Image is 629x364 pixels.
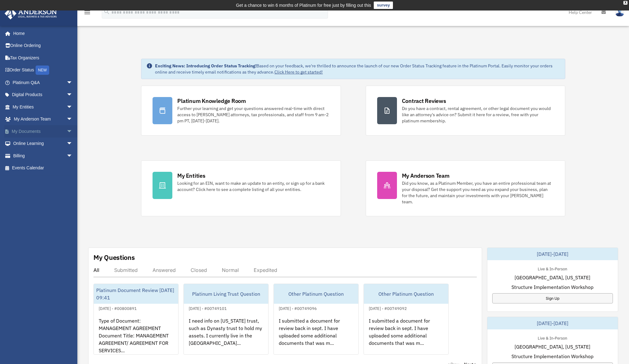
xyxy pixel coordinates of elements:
div: Normal [222,267,239,273]
a: Sign Up [492,293,613,303]
div: Type of Document: MANAGEMENT AGREEMENT Document Title: MANAGEMENT AGREEMENT/ AGREEMENT FOR SERVIC... [94,312,178,360]
strong: Exciting News: Introducing Order Status Tracking! [155,63,256,69]
div: I need info on [US_STATE] trust, such as Dynasty trust to hold my assets. I currently live in the... [184,312,268,360]
span: [GEOGRAPHIC_DATA], [US_STATE] [515,343,590,350]
div: [DATE] - #00749096 [274,305,322,311]
div: Contract Reviews [402,97,446,105]
div: My Entities [177,172,205,180]
a: Platinum Document Review [DATE] 09:41[DATE] - #00800891Type of Document: MANAGEMENT AGREEMENT Doc... [93,284,179,355]
div: Looking for an EIN, want to make an update to an entity, or sign up for a bank account? Click her... [177,180,329,193]
a: Online Learningarrow_drop_down [4,138,82,150]
span: arrow_drop_down [67,89,79,101]
img: Anderson Advisors Platinum Portal [3,7,59,19]
a: survey [374,2,393,9]
div: [DATE]-[DATE] [487,317,618,329]
a: Platinum Living Trust Question[DATE] - #00749101I need info on [US_STATE] trust, such as Dynasty ... [183,284,269,355]
span: arrow_drop_down [67,76,79,89]
div: Expedited [254,267,277,273]
div: Submitted [114,267,138,273]
div: Platinum Knowledge Room [177,97,246,105]
span: Structure Implementation Workshop [511,283,593,291]
a: Platinum Q&Aarrow_drop_down [4,76,82,89]
a: Other Platinum Question[DATE] - #00749096I submitted a document for review back in sept. I have u... [274,284,359,355]
a: Online Ordering [4,40,82,52]
span: Structure Implementation Workshop [511,353,593,360]
span: arrow_drop_down [67,138,79,150]
span: [GEOGRAPHIC_DATA], [US_STATE] [515,274,590,281]
div: [DATE] - #00749092 [364,305,412,311]
a: Home [4,27,79,40]
div: My Anderson Team [402,172,450,180]
div: All [93,267,99,273]
div: My Questions [93,253,135,262]
div: Platinum Living Trust Question [184,284,268,304]
div: Based on your feedback, we're thrilled to announce the launch of our new Order Status Tracking fe... [155,63,560,75]
div: Other Platinum Question [274,284,358,304]
a: My Entities Looking for an EIN, want to make an update to an entity, or sign up for a bank accoun... [141,160,341,216]
div: Closed [191,267,207,273]
a: Click Here to get started! [274,69,323,75]
div: Answered [153,267,176,273]
div: Platinum Document Review [DATE] 09:41 [94,284,178,304]
div: Live & In-Person [533,334,572,341]
div: close [623,1,627,5]
i: search [103,8,110,15]
span: arrow_drop_down [67,150,79,162]
span: arrow_drop_down [67,101,79,113]
a: My Entitiesarrow_drop_down [4,101,82,113]
div: [DATE] - #00749101 [184,305,232,311]
i: menu [84,9,91,16]
a: Order StatusNEW [4,64,82,77]
div: [DATE] - #00800891 [94,305,142,311]
a: menu [84,11,91,16]
a: Tax Organizers [4,52,82,64]
a: Events Calendar [4,162,82,174]
a: Digital Productsarrow_drop_down [4,89,82,101]
div: Did you know, as a Platinum Member, you have an entire professional team at your disposal? Get th... [402,180,554,205]
div: I submitted a document for review back in sept. I have uploaded some additional documents that wa... [274,312,358,360]
div: Get a chance to win 6 months of Platinum for free just by filling out this [236,2,371,9]
img: User Pic [615,8,624,17]
a: My Anderson Teamarrow_drop_down [4,113,82,125]
div: I submitted a document for review back in sept. I have uploaded some additional documents that wa... [364,312,448,360]
a: Platinum Knowledge Room Further your learning and get your questions answered real-time with dire... [141,86,341,136]
a: Other Platinum Question[DATE] - #00749092I submitted a document for review back in sept. I have u... [364,284,449,355]
a: Contract Reviews Do you have a contract, rental agreement, or other legal document you would like... [366,86,565,136]
span: arrow_drop_down [67,113,79,126]
div: NEW [36,66,49,75]
div: [DATE]-[DATE] [487,248,618,260]
div: Do you have a contract, rental agreement, or other legal document you would like an attorney's ad... [402,105,554,124]
div: Further your learning and get your questions answered real-time with direct access to [PERSON_NAM... [177,105,329,124]
span: arrow_drop_down [67,125,79,138]
a: Billingarrow_drop_down [4,150,82,162]
a: My Documentsarrow_drop_down [4,125,82,138]
a: My Anderson Team Did you know, as a Platinum Member, you have an entire professional team at your... [366,160,565,216]
div: Live & In-Person [533,265,572,272]
div: Other Platinum Question [364,284,448,304]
